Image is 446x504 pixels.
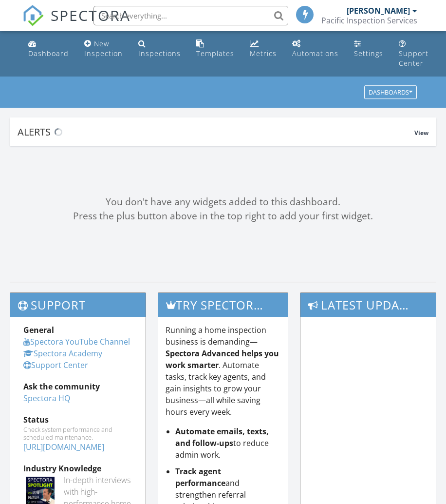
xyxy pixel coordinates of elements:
a: Support Center [395,35,432,73]
div: Ask the community [23,381,132,392]
div: Templates [196,49,234,58]
a: Spectora YouTube Channel [23,336,130,347]
div: Dashboard [28,49,69,58]
a: New Inspection [80,35,127,63]
div: Press the plus button above in the top right to add your first widget. [10,209,436,223]
a: Spectora Academy [23,348,102,359]
h3: Try spectora advanced [DATE] [158,293,288,317]
button: Dashboards [364,86,417,99]
div: Settings [354,49,383,58]
a: Settings [350,35,387,63]
div: Automations [292,49,338,58]
input: Search everything... [93,6,288,25]
img: The Best Home Inspection Software - Spectora [22,5,44,26]
p: Running a home inspection business is demanding— . Automate tasks, track key agents, and gain ins... [166,324,280,418]
div: New Inspection [84,39,123,58]
strong: General [23,325,54,335]
strong: Automate emails, texts, and follow-ups [175,426,269,448]
a: Support Center [23,360,88,370]
a: Automations (Basic) [288,35,342,63]
a: Inspections [134,35,185,63]
span: View [414,129,428,137]
a: Metrics [246,35,280,63]
div: Industry Knowledge [23,463,132,474]
div: Alerts [18,125,414,138]
h3: Latest Updates [300,293,436,317]
div: You don't have any widgets added to this dashboard. [10,195,436,209]
strong: Spectora Advanced helps you work smarter [166,348,279,370]
a: Dashboard [24,35,73,63]
div: Pacific Inspection Services [321,16,417,25]
a: SPECTORA [22,13,130,34]
div: Support Center [399,49,428,68]
h3: Support [10,293,146,317]
a: Spectora HQ [23,393,70,404]
div: Dashboards [369,89,412,96]
span: SPECTORA [51,5,130,25]
div: Check system performance and scheduled maintenance. [23,426,132,441]
div: Status [23,414,132,426]
div: [PERSON_NAME] [347,6,410,16]
strong: Track agent performance [175,466,225,488]
div: Inspections [138,49,181,58]
li: to reduce admin work. [175,426,280,461]
div: Metrics [250,49,277,58]
a: Templates [192,35,238,63]
a: [URL][DOMAIN_NAME] [23,442,104,452]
